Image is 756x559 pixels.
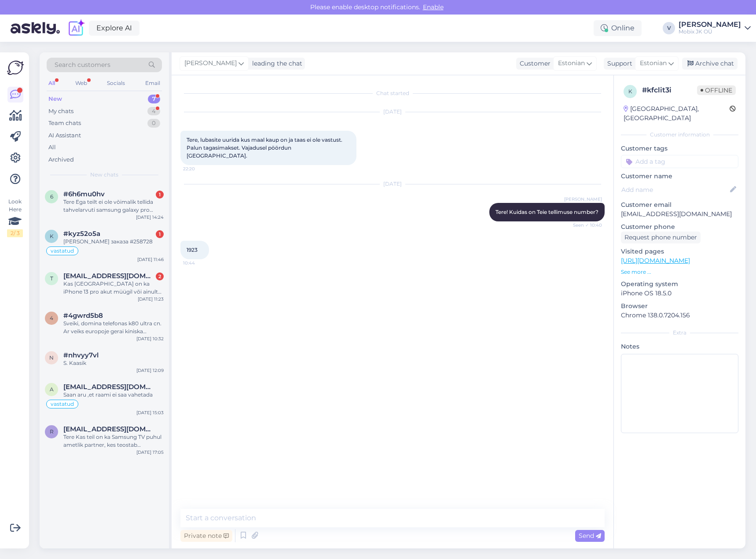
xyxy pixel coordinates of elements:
img: Askly Logo [7,59,24,76]
span: ats.teppan@gmail.com [63,383,155,391]
div: Support [604,59,632,68]
span: #kyz52o5a [63,230,100,238]
span: vastatud [51,248,74,254]
span: vastatud [51,401,74,407]
div: AI Assistant [48,131,81,140]
div: [DATE] [180,180,605,188]
div: [PERSON_NAME] заказа #258728 [63,238,164,246]
span: Offline [697,85,736,95]
div: [PERSON_NAME] [679,21,741,28]
div: New [48,95,62,103]
input: Add a tag [621,155,738,168]
span: #6h6mu0hv [63,190,105,198]
span: t [50,275,53,282]
a: [PERSON_NAME]Mobix JK OÜ [679,21,751,35]
div: [DATE] 11:23 [138,296,164,302]
div: Request phone number [621,232,701,243]
span: r [50,428,54,435]
span: [PERSON_NAME] [184,59,237,68]
div: Customer information [621,131,738,139]
span: Search customers [55,60,110,70]
span: #4gwrd5b8 [63,312,103,320]
div: 1 [156,191,164,199]
span: trumbergtommy@gmail.com [63,272,155,280]
div: 0 [147,119,160,128]
div: Socials [105,77,127,89]
div: [GEOGRAPHIC_DATA], [GEOGRAPHIC_DATA] [624,104,730,123]
div: Archived [48,155,74,164]
div: 2 [156,272,164,280]
div: V [663,22,675,34]
div: Chat started [180,89,605,97]
div: [DATE] 15:03 [136,409,164,416]
div: Web [73,77,89,89]
p: Customer name [621,172,738,181]
div: Tere Ega teilt ei ole võimalik tellida tahvelarvuti samsung galaxy pro active 4 pliiatsit? [63,198,164,214]
div: # kfclit3i [642,85,697,96]
span: 4 [50,315,53,321]
div: [DATE] 14:24 [136,214,164,221]
span: raido.pajusi@gmail.com [63,425,155,433]
p: [EMAIL_ADDRESS][DOMAIN_NAME] [621,210,738,219]
div: Team chats [48,119,81,128]
div: [DATE] 17:05 [136,449,164,456]
div: [DATE] [180,108,605,116]
p: Visited pages [621,247,738,256]
img: explore-ai [67,19,85,37]
div: Kas [GEOGRAPHIC_DATA] on ka iPhone 13 pro akut müügil või ainult tellimisel? [63,280,164,296]
div: 2 / 3 [7,229,23,237]
div: All [48,143,56,152]
div: Saan aru ,et raami ei saa vahetada [63,391,164,399]
p: Chrome 138.0.7204.156 [621,311,738,320]
a: Explore AI [89,21,139,36]
span: #nhvyy7vl [63,351,99,359]
div: Mobix JK OÜ [679,28,741,35]
a: [URL][DOMAIN_NAME] [621,257,690,265]
span: Estonian [640,59,667,68]
p: See more ... [621,268,738,276]
div: Email [143,77,162,89]
span: n [49,354,54,361]
span: Tere, lubasite uurida kus maal kaup on ja taas ei ole vastust. Palun tagasimakset. Vajadusel pöör... [187,136,344,159]
input: Add name [621,185,728,195]
span: Enable [420,3,446,11]
span: 6 [50,193,53,200]
span: [PERSON_NAME] [564,196,602,202]
div: Look Here [7,198,23,237]
p: Customer phone [621,222,738,232]
p: Customer tags [621,144,738,153]
span: Tere! Kuidas on Teie tellimuse number? [495,209,598,215]
div: S. Kaasik [63,359,164,367]
div: leading the chat [249,59,302,68]
div: Extra [621,329,738,337]
span: Send [579,532,601,540]
p: Browser [621,302,738,311]
span: 10:44 [183,260,216,266]
span: New chats [90,171,118,179]
div: [DATE] 10:32 [136,335,164,342]
div: My chats [48,107,73,116]
div: Customer [516,59,550,68]
span: 22:20 [183,165,216,172]
span: 1923 [187,246,198,253]
div: Tere Kas teil on ka Samsung TV puhul ametlik partner, kes teostab garantiitöid? [63,433,164,449]
div: 4 [147,107,160,116]
span: k [50,233,54,239]
div: Online [594,20,642,36]
div: [DATE] 11:46 [137,256,164,263]
span: k [628,88,632,95]
div: All [47,77,57,89]
div: [DATE] 12:09 [136,367,164,374]
p: Customer email [621,200,738,210]
div: Private note [180,530,232,542]
span: a [50,386,54,393]
span: Seen ✓ 10:40 [569,222,602,228]
div: Sveiki, domina telefonas k80 ultra cn. Ar veiks europoje gerai kiniska telefono versija? [63,320,164,335]
p: Notes [621,342,738,351]
div: 1 [156,230,164,238]
div: Archive chat [682,58,738,70]
p: iPhone OS 18.5.0 [621,289,738,298]
div: 7 [148,95,160,103]
span: Estonian [558,59,585,68]
p: Operating system [621,279,738,289]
